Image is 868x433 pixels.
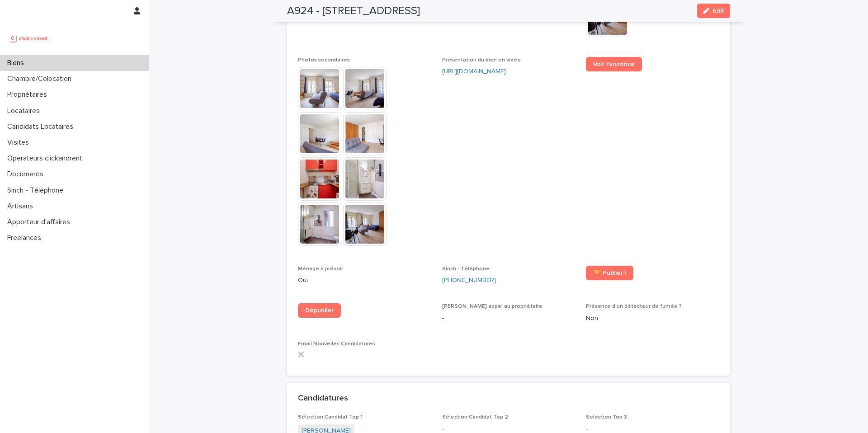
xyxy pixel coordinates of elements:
p: Freelances [4,234,48,242]
p: Documents [4,170,51,179]
a: [PHONE_NUMBER] [442,276,496,285]
span: Présentation du bien en vidéo [442,57,521,63]
h2: Candidatures [298,394,348,404]
span: Présence d'un détecteur de fumée ? [586,304,682,309]
span: Sélection Candidat Top 1 [298,414,363,420]
p: Candidats Locataires [4,122,80,131]
p: Locataires [4,107,47,115]
p: Visites [4,138,36,147]
span: Voir l'annonce [593,61,635,67]
span: Ménage à prévoir [298,266,343,272]
p: Non [586,314,719,323]
img: UCB0brd3T0yccxBKYDjQ [7,29,51,47]
span: [PERSON_NAME] appel au propriétaire [442,304,542,309]
p: Sinch - Téléphone [4,186,71,195]
p: - [442,314,576,323]
p: Biens [4,59,31,67]
p: Apporteur d'affaires [4,218,77,226]
span: Sélection Candidat Top 2 [442,414,508,420]
p: Propriétaires [4,90,54,99]
span: 🏆 Publier ! [593,270,626,276]
span: Selection Top 3 [586,414,627,420]
a: [URL][DOMAIN_NAME] [442,68,506,75]
p: Artisans [4,202,40,211]
span: Sinch - Téléphone [442,266,490,272]
ringoverc2c-84e06f14122c: Call with Ringover [442,277,496,283]
span: Dépublier [305,307,334,314]
button: Edit [697,4,730,18]
span: Email Nouvelles Candidatures [298,341,375,347]
p: Chambre/Colocation [4,75,79,83]
h2: A924 - [STREET_ADDRESS] [287,5,420,18]
a: 🏆 Publier ! [586,266,633,280]
p: Oui [298,276,431,285]
p: Operateurs clickandrent [4,154,90,163]
span: Photos secondaires [298,57,350,63]
a: Voir l'annonce [586,57,642,71]
ringoverc2c-number-84e06f14122c: [PHONE_NUMBER] [442,277,496,283]
span: Edit [713,8,724,14]
a: Dépublier [298,303,341,318]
